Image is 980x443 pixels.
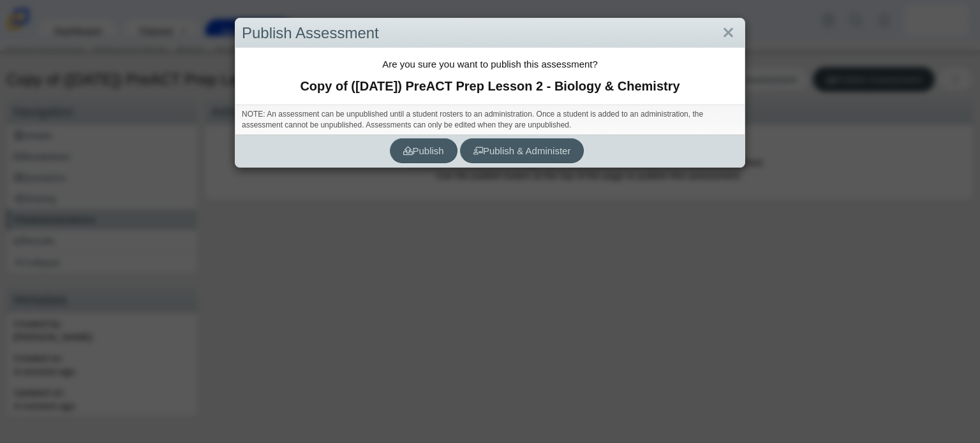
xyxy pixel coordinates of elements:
[235,105,745,134] div: NOTE: An assessment can be unpublished until a student rosters to an administration. Once a stude...
[235,18,745,48] div: Publish Assessment
[403,145,444,156] span: Publish
[473,145,571,156] span: Publish & Administer
[390,138,457,163] button: Publish
[242,77,738,95] strong: Copy of ([DATE]) PreACT Prep Lesson 2 - Biology & Chemistry
[460,138,584,163] button: Publish & Administer
[235,48,745,105] div: Are you sure you want to publish this assessment?
[718,22,738,44] a: Close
